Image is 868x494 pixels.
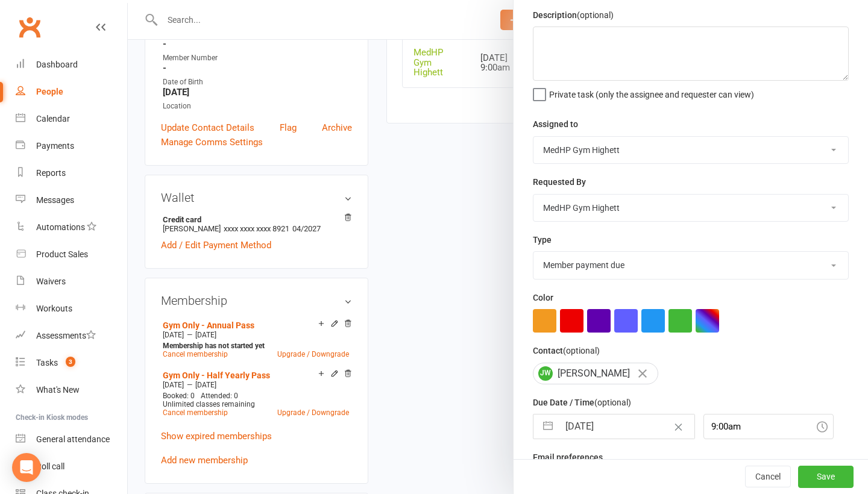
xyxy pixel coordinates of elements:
span: 3 [66,357,75,367]
small: (optional) [563,346,600,355]
a: Workouts [16,295,127,322]
a: Reports [16,160,127,187]
span: JW [538,366,553,381]
a: Dashboard [16,51,127,78]
span: Private task (only the assignee and requester can view) [549,86,754,99]
div: Automations [36,222,85,232]
small: (optional) [594,398,631,407]
label: Due Date / Time [533,396,631,409]
a: Roll call [16,453,127,480]
div: Waivers [36,277,66,286]
div: Workouts [36,304,72,313]
a: What's New [16,377,127,404]
a: Assessments [16,322,127,349]
label: Type [533,233,552,246]
label: Assigned to [533,117,578,131]
div: Product Sales [36,249,88,259]
a: People [16,78,127,105]
a: Clubworx [14,12,45,42]
div: Open Intercom Messenger [12,453,41,482]
small: (optional) [577,10,614,20]
div: Dashboard [36,60,78,69]
a: Product Sales [16,241,127,268]
label: Requested By [533,175,586,189]
label: Description [533,8,614,22]
a: Messages [16,187,127,214]
label: Color [533,291,553,304]
div: Roll call [36,461,64,471]
a: Calendar [16,105,127,133]
a: Tasks 3 [16,349,127,377]
div: Tasks [36,358,58,367]
a: General attendance kiosk mode [16,426,127,453]
button: Clear Date [668,415,689,438]
div: [PERSON_NAME] [533,363,658,384]
button: Save [798,466,854,488]
button: Cancel [745,466,791,488]
a: Waivers [16,268,127,295]
div: General attendance [36,434,110,444]
div: What's New [36,385,80,395]
div: Reports [36,168,66,178]
a: Payments [16,133,127,160]
div: Payments [36,141,74,151]
div: Calendar [36,114,70,123]
label: Contact [533,344,600,357]
a: Automations [16,214,127,241]
div: People [36,87,63,96]
div: Assessments [36,331,96,340]
div: Messages [36,195,74,205]
label: Email preferences [533,451,603,464]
